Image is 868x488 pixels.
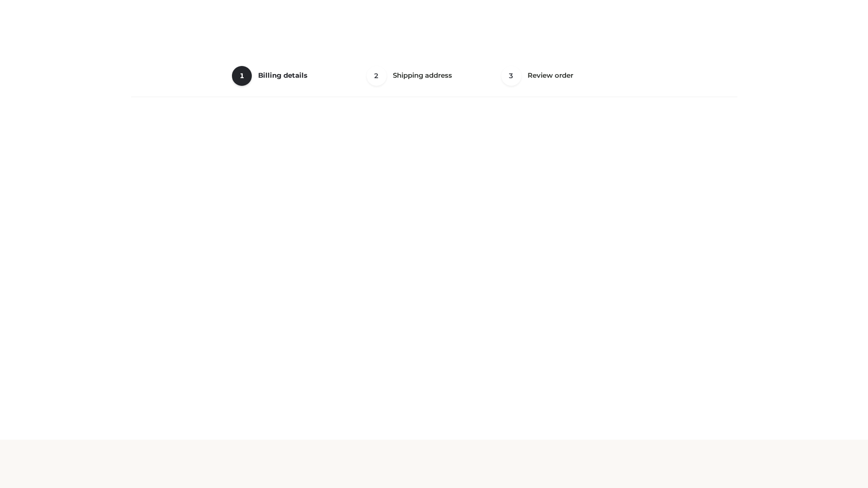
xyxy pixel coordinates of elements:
span: 2 [367,66,387,86]
span: 1 [232,66,252,86]
span: 3 [501,66,521,86]
span: Shipping address [393,71,452,80]
span: Review order [528,71,573,80]
span: Billing details [258,71,307,80]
